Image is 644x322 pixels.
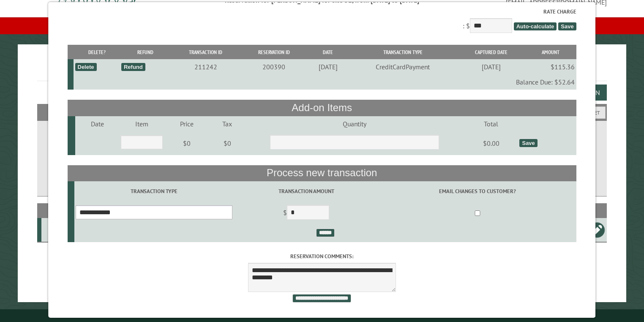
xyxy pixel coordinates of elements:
[121,63,145,71] div: Refund
[307,45,349,60] th: Date
[164,131,210,155] td: $0
[514,22,557,30] span: Auto-calculate
[68,165,576,181] th: Process new transaction
[75,63,97,71] div: Delete
[241,45,308,60] th: Reservation ID
[457,59,525,74] td: [DATE]
[241,59,308,74] td: 200390
[380,187,575,195] label: Email changes to customer?
[274,313,370,318] small: © Campground Commander LLC. All rights reserved.
[171,45,241,60] th: Transaction ID
[525,59,576,74] td: $115.36
[235,187,378,195] label: Transaction Amount
[464,131,518,155] td: $0.00
[559,22,576,30] span: Save
[210,131,245,155] td: $0
[68,8,576,16] label: Rate Charge
[68,100,576,116] th: Add-on Items
[525,45,576,60] th: Amount
[68,8,576,35] div: : $
[349,59,457,74] td: CreditCardPayment
[41,203,76,218] th: Site
[37,58,607,81] h1: Reservations
[68,252,576,260] label: Reservation comments:
[307,59,349,74] td: [DATE]
[76,187,232,195] label: Transaction Type
[45,226,74,234] div: 52
[37,104,607,120] h2: Filters
[457,45,525,60] th: Captured Date
[120,116,164,131] td: Item
[74,74,576,90] td: Balance Due: $52.64
[464,116,518,131] td: Total
[520,139,538,147] div: Save
[171,59,241,74] td: 211242
[245,116,464,131] td: Quantity
[74,45,120,60] th: Delete?
[210,116,245,131] td: Tax
[234,202,379,225] td: $
[349,45,457,60] th: Transaction Type
[164,116,210,131] td: Price
[120,45,171,60] th: Refund
[75,116,120,131] td: Date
